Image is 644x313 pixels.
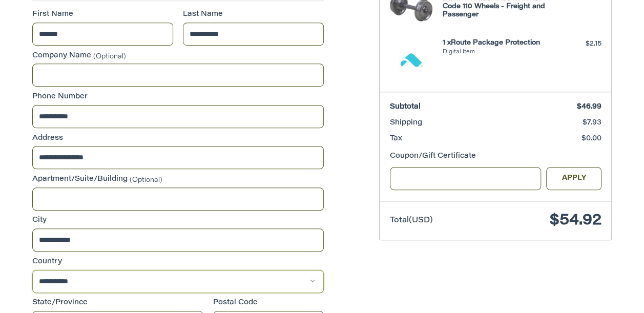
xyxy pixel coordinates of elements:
input: Gift Certificate or Coupon Code [390,167,542,190]
span: Subtotal [390,103,421,111]
small: (Optional) [93,53,126,59]
span: Shipping [390,119,422,127]
span: Total (USD) [390,217,433,224]
span: $46.99 [577,103,601,111]
span: $7.93 [583,119,601,127]
label: Country [32,257,324,267]
li: Digital Item [443,48,546,57]
label: Last Name [183,9,324,20]
label: First Name [32,9,173,20]
label: Company Name [32,51,324,61]
label: City [32,215,324,226]
span: $54.92 [550,213,601,228]
label: Postal Code [213,298,324,308]
label: Phone Number [32,92,324,102]
div: Coupon/Gift Certificate [390,151,601,162]
div: $2.15 [548,39,601,49]
label: Address [32,133,324,144]
button: Apply [546,167,601,190]
span: $0.00 [581,135,601,142]
label: Apartment/Suite/Building [32,174,324,185]
h4: 1 x Route Package Protection [443,39,546,47]
label: State/Province [32,298,203,308]
small: (Optional) [130,176,162,183]
span: Tax [390,135,402,142]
